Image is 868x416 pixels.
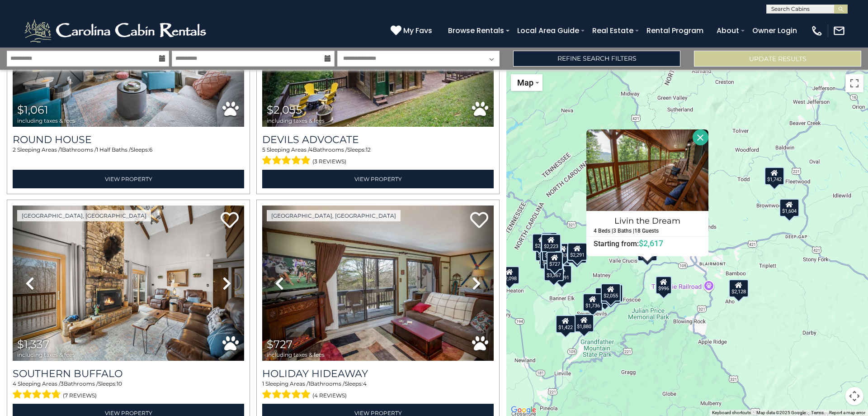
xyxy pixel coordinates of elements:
[601,283,621,301] div: $2,055
[574,314,594,332] div: $1,880
[262,146,494,167] div: Sleeping Areas / Bathrooms / Sleeps:
[366,146,371,153] span: 12
[267,118,325,124] span: including taxes & fees
[511,74,542,91] button: Change map style
[221,211,239,230] a: Add to favorites
[262,380,264,387] span: 1
[532,233,552,251] div: $2,600
[13,146,244,167] div: Sleeping Areas / Bathrooms / Sleeps:
[845,387,863,405] button: Map camera controls
[13,206,244,361] img: thumbnail_168135373.jpeg
[779,199,799,217] div: $1,604
[712,23,744,38] a: About
[509,404,538,416] img: Google
[541,234,561,252] div: $2,223
[513,23,584,38] a: Local Area Guide
[267,338,292,351] span: $727
[13,146,16,153] span: 2
[694,51,861,67] button: Update Results
[391,25,434,37] a: My Favs
[556,315,576,333] div: $1,422
[729,279,749,297] div: $2,128
[267,103,302,116] span: $2,055
[13,380,244,402] div: Sleeping Areas / Bathrooms / Sleeps:
[13,170,244,188] a: View Property
[513,51,680,67] a: Refine Search Filters
[13,368,244,380] a: Southern Buffalo
[588,23,638,38] a: Real Estate
[17,352,75,358] span: including taxes & fees
[553,243,573,261] div: $1,337
[541,239,561,257] div: $1,957
[613,228,634,234] h5: 3 Baths |
[586,211,708,249] a: Livin the Dream 4 Beds | 3 Baths | 18 Guests Starting from:$2,617
[262,170,494,188] a: View Property
[60,146,62,153] span: 1
[541,232,557,250] div: $964
[811,24,823,37] img: phone-regular-white.png
[595,287,615,306] div: $3,158
[13,380,16,387] span: 4
[639,239,663,248] span: $2,617
[308,380,310,387] span: 1
[17,210,151,221] a: [GEOGRAPHIC_DATA], [GEOGRAPHIC_DATA]
[587,214,708,228] h4: Livin the Dream
[63,390,97,402] span: (7 reviews)
[517,78,533,87] span: Map
[540,251,560,269] div: $2,211
[267,210,401,221] a: [GEOGRAPHIC_DATA], [GEOGRAPHIC_DATA]
[309,146,313,153] span: 4
[149,146,152,153] span: 6
[712,410,751,416] button: Keyboard shortcuts
[586,129,708,211] img: Livin the Dream
[61,380,64,387] span: 3
[117,380,122,387] span: 10
[470,211,488,230] a: Add to favorites
[567,245,587,263] div: $2,627
[594,228,613,234] h5: 4 Beds |
[601,286,621,304] div: $2,036
[829,410,865,415] a: Report a map error
[587,239,708,248] h6: Starting from:
[693,129,708,145] button: Close
[262,380,494,402] div: Sleeping Areas / Bathrooms / Sleeps:
[811,410,824,415] a: Terms (opens in new tab)
[13,134,244,146] a: Round House
[23,17,210,44] img: White-1-2.png
[567,242,587,260] div: $2,291
[500,266,519,284] div: $2,098
[544,263,564,281] div: $3,367
[756,410,806,415] span: Map data ©2025 Google
[547,251,563,269] div: $727
[552,265,572,283] div: $1,991
[833,24,845,37] img: mail-regular-white.png
[312,390,347,402] span: (4 reviews)
[267,352,325,358] span: including taxes & fees
[262,146,265,153] span: 5
[642,23,708,38] a: Rental Program
[748,23,802,38] a: Owner Login
[17,338,49,351] span: $1,337
[845,74,863,92] button: Toggle fullscreen view
[509,404,538,416] a: Open this area in Google Maps (opens a new window)
[656,276,672,294] div: $996
[262,368,494,380] a: Holiday Hideaway
[634,228,659,234] h5: 18 Guests
[443,23,509,38] a: Browse Rentals
[262,134,494,146] a: Devils Advocate
[312,156,346,167] span: (3 reviews)
[363,380,367,387] span: 4
[17,103,48,116] span: $1,061
[96,146,131,153] span: 1 Half Baths /
[535,243,555,261] div: $2,739
[764,167,784,185] div: $1,742
[403,25,432,36] span: My Favs
[262,206,494,361] img: thumbnail_163267576.jpeg
[583,293,603,311] div: $1,736
[17,118,75,124] span: including taxes & fees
